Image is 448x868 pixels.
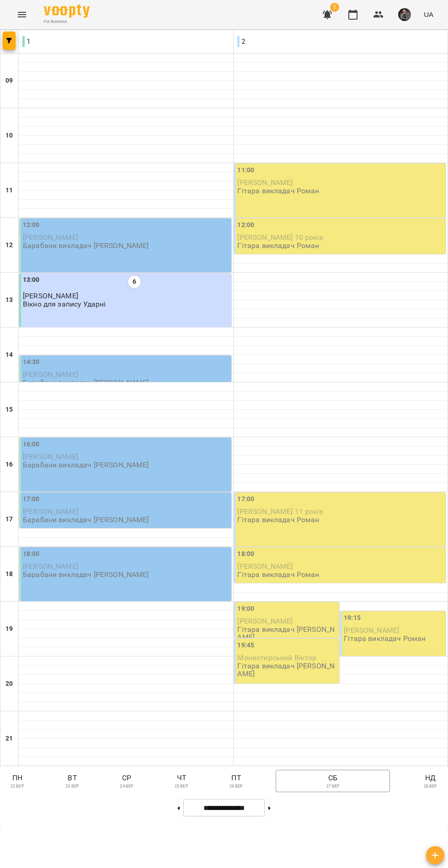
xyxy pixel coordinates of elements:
button: нд28 вер [415,770,446,792]
h6: 20 [5,679,13,689]
label: 11:00 [238,165,255,175]
label: 14:30 [23,357,40,367]
p: Гітара викладач [PERSON_NAME] [238,662,338,678]
img: Voopty Logo [44,5,90,18]
h6: 14 [5,350,13,360]
label: 19:15 [344,613,361,623]
p: Гітара викладач Роман [344,635,426,642]
button: пт26 вер [221,770,251,792]
span: [PERSON_NAME] [23,233,78,242]
span: UA [424,10,433,19]
p: 22 вер [11,783,24,790]
p: Гітара викладач Роман [238,516,320,524]
label: 17:00 [238,494,255,504]
button: сб27 вер [276,770,390,792]
p: 26 вер [229,783,243,790]
h6: 12 [5,240,13,250]
p: 27 вер [326,783,340,790]
p: сб [283,773,383,783]
span: [PERSON_NAME] [23,291,78,300]
p: 2 [237,36,245,47]
span: [PERSON_NAME] [344,626,399,635]
p: нд [418,773,443,783]
label: 17:00 [23,494,40,504]
h6: 10 [5,131,13,141]
p: Гітара викладач Роман [238,187,320,195]
span: Монастирський Віктор [238,653,317,662]
label: 16:00 [23,439,40,450]
span: 2 [330,3,339,12]
h6: 09 [5,76,13,86]
p: Гітара викладач Роман [238,242,320,249]
p: Барабани викладач [PERSON_NAME] [23,461,149,469]
span: [PERSON_NAME] [238,178,293,187]
label: 19:00 [238,604,255,614]
label: 13:00 [23,275,40,285]
span: [PERSON_NAME] [23,562,78,571]
button: Menu [11,4,33,26]
p: Барабани викладач [PERSON_NAME] [23,516,149,524]
label: 12:00 [23,220,40,230]
span: [PERSON_NAME] 10 років [238,233,323,242]
span: [PERSON_NAME] [23,507,78,516]
h6: 16 [5,460,13,470]
button: чт25 вер [166,770,197,792]
p: 1 [22,36,31,47]
label: 6 [128,275,141,289]
span: [PERSON_NAME] [238,617,293,625]
p: 28 вер [424,783,437,790]
h6: 21 [5,734,13,744]
h6: 11 [5,185,13,196]
p: пт [225,773,248,783]
h6: 13 [5,295,13,305]
p: Барабани викладач [PERSON_NAME] [23,242,149,249]
h6: 15 [5,405,13,415]
button: пн22 вер [2,770,33,792]
h6: 17 [5,514,13,524]
label: 12:00 [238,220,255,230]
button: вт23 вер [58,770,87,792]
p: 25 вер [175,783,188,790]
h6: 19 [5,624,13,634]
button: ср24 вер [112,770,142,792]
p: Гітара викладач [PERSON_NAME] [238,625,338,641]
span: [PERSON_NAME] [23,370,78,379]
p: 23 вер [65,783,79,790]
p: ср [115,773,138,783]
h6: 18 [5,569,13,579]
span: For Business [44,19,90,25]
button: UA [420,6,437,23]
label: 18:00 [23,549,40,559]
label: 18:00 [238,549,255,559]
span: [PERSON_NAME] 11 років [238,507,323,516]
p: Барабани викладач [PERSON_NAME] [23,571,149,578]
p: пн [5,773,29,783]
p: вт [61,773,84,783]
span: [PERSON_NAME] [238,562,293,571]
label: 19:45 [238,640,255,651]
img: 9774cdb94cd07e2c046c34ee188bda8a.png [398,8,411,21]
p: 24 вер [120,783,133,790]
span: [PERSON_NAME] [23,452,78,461]
p: чт [170,773,193,783]
p: Гітара викладач Роман [238,571,320,578]
p: Барабани викладач [PERSON_NAME] [23,379,149,386]
p: Вікно для запису Ударні [23,300,106,308]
